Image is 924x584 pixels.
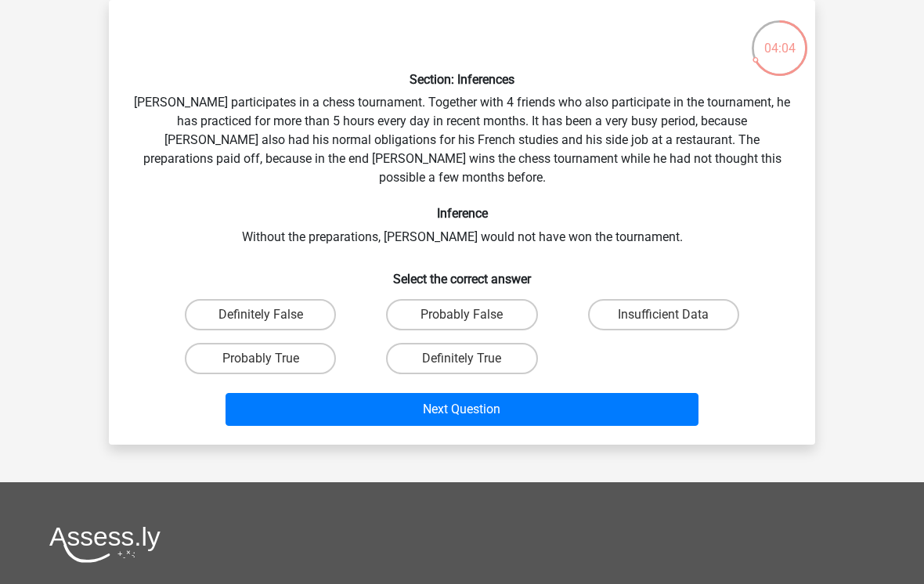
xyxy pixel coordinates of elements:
h6: Select the correct answer [134,259,790,287]
label: Probably True [185,343,336,374]
label: Insufficient Data [588,299,739,330]
div: 04:04 [750,19,809,58]
h6: Inference [134,206,790,221]
button: Next Question [226,393,699,426]
label: Definitely True [386,343,537,374]
div: [PERSON_NAME] participates in a chess tournament. Together with 4 friends who also participate in... [115,13,809,432]
img: Assessly logo [49,526,161,563]
label: Probably False [386,299,537,330]
label: Definitely False [185,299,336,330]
h6: Section: Inferences [134,72,790,87]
